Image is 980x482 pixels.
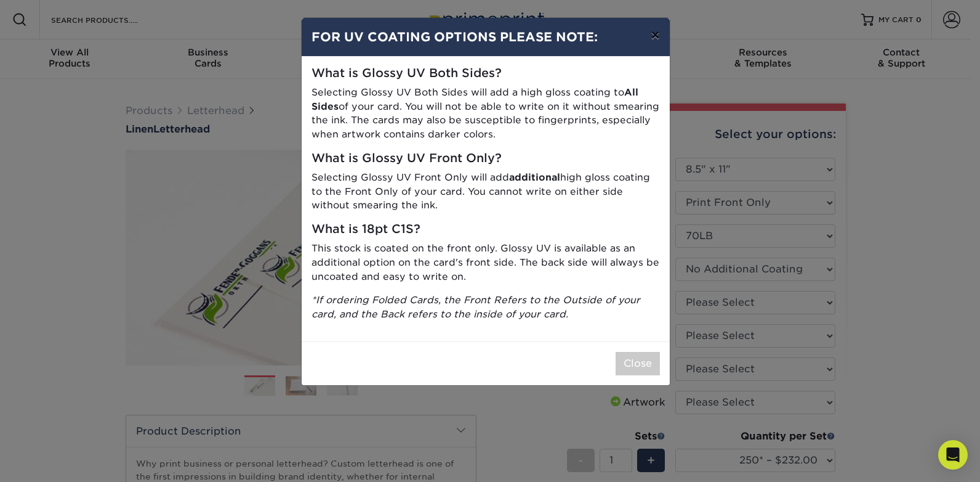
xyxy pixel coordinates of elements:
[311,242,660,284] p: This stock is coated on the front only. Glossy UV is available as an additional option on the car...
[311,86,638,112] strong: All Sides
[509,171,560,183] strong: additional
[311,28,660,46] h4: FOR UV COATING OPTIONS PLEASE NOTE:
[616,352,660,375] button: Close
[311,223,660,237] h5: What is 18pt C1S?
[311,67,660,81] h5: What is Glossy UV Both Sides?
[938,440,968,470] div: Open Intercom Messenger
[641,18,669,52] button: ×
[311,86,660,142] p: Selecting Glossy UV Both Sides will add a high gloss coating to of your card. You will not be abl...
[311,171,660,213] p: Selecting Glossy UV Front Only will add high gloss coating to the Front Only of your card. You ca...
[311,152,660,166] h5: What is Glossy UV Front Only?
[311,294,640,320] i: *If ordering Folded Cards, the Front Refers to the Outside of your card, and the Back refers to t...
